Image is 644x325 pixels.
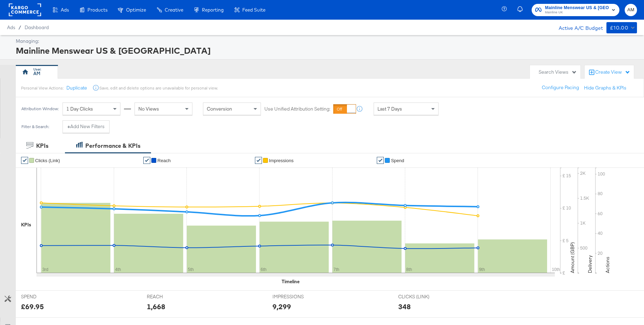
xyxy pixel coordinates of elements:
strong: + [67,123,70,130]
div: KPIs [21,221,31,228]
span: Products [87,7,107,13]
div: Filter & Search: [21,124,50,129]
button: Hide Graphs & KPIs [584,85,626,91]
button: AM [625,4,637,16]
button: +Add New Filters [63,120,110,133]
button: Mainline Menswear US & [GEOGRAPHIC_DATA]Mainline UK [532,4,619,16]
span: Mainline Menswear US & [GEOGRAPHIC_DATA] [545,4,609,12]
div: Timeline [282,278,300,285]
span: AM [627,6,634,14]
div: Mainline Menswear US & [GEOGRAPHIC_DATA] [16,45,635,57]
div: £69.95 [21,301,44,312]
button: £10.00 [606,22,637,33]
span: Reach [157,158,171,163]
div: AM [33,70,40,77]
span: Spend [391,158,404,163]
span: Last 7 Days [377,106,402,112]
span: Creative [165,7,183,13]
a: ✔ [143,157,150,164]
text: Actions [604,257,611,273]
span: Clicks (Link) [35,158,60,163]
span: No Views [138,106,159,112]
div: Active A/C Budget [551,22,603,33]
span: Ads [7,25,15,30]
div: 9,299 [272,301,291,312]
span: Mainline UK [545,10,609,15]
div: 1,668 [147,301,165,312]
div: Create View [595,69,630,76]
a: ✔ [377,157,384,164]
div: Performance & KPIs [85,142,140,150]
span: Reporting [202,7,224,13]
div: Attribution Window: [21,106,59,111]
span: REACH [147,293,199,300]
a: Dashboard [25,25,49,30]
button: Duplicate [66,85,87,91]
button: Configure Pacing [537,81,584,94]
label: Use Unified Attribution Setting: [264,106,330,112]
a: ✔ [255,157,262,164]
span: Feed Suite [242,7,265,13]
div: Search Views [539,69,577,75]
div: Save, edit and delete options are unavailable for personal view. [99,85,218,91]
span: Optimize [126,7,146,13]
text: Amount (GBP) [569,242,576,273]
span: 1 Day Clicks [66,106,93,112]
div: Personal View Actions: [21,85,64,91]
span: / [15,25,25,30]
text: Delivery [587,255,593,273]
span: CLICKS (LINK) [398,293,451,300]
div: Managing: [16,38,635,45]
a: ✔ [21,157,28,164]
span: Conversion [207,106,232,112]
span: Impressions [269,158,294,163]
span: IMPRESSIONS [272,293,325,300]
div: 348 [398,301,411,312]
div: KPIs [36,142,48,150]
div: £10.00 [610,24,628,32]
span: Ads [61,7,69,13]
span: SPEND [21,293,74,300]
